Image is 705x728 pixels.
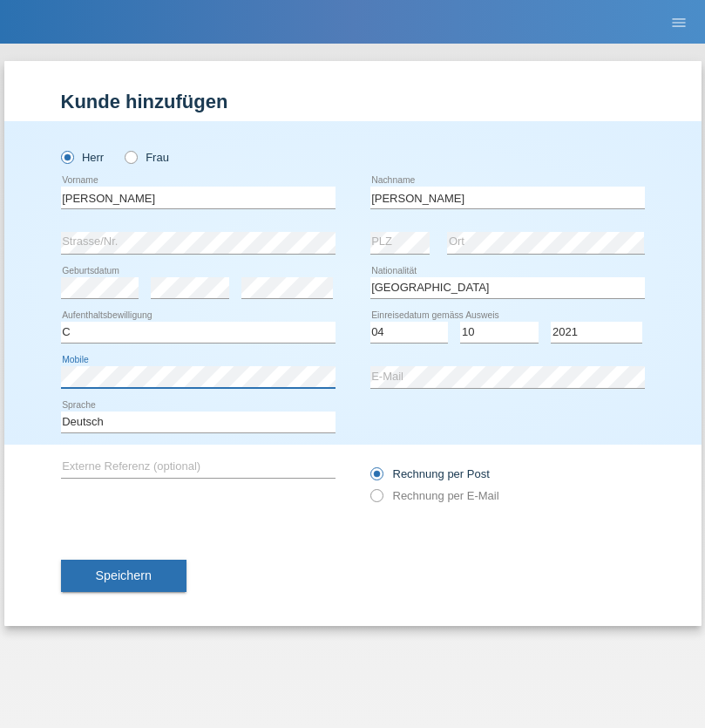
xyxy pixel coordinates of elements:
label: Herr [61,151,105,164]
h1: Kunde hinzufügen [61,91,645,112]
input: Rechnung per E-Mail [370,489,382,511]
input: Herr [61,151,72,162]
label: Rechnung per Post [370,467,490,480]
span: Speichern [96,568,152,582]
a: menu [661,17,696,27]
input: Frau [125,151,136,162]
label: Rechnung per E-Mail [370,489,499,502]
i: menu [670,14,688,31]
input: Rechnung per Post [370,467,382,489]
button: Speichern [61,560,186,593]
label: Frau [125,151,169,164]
